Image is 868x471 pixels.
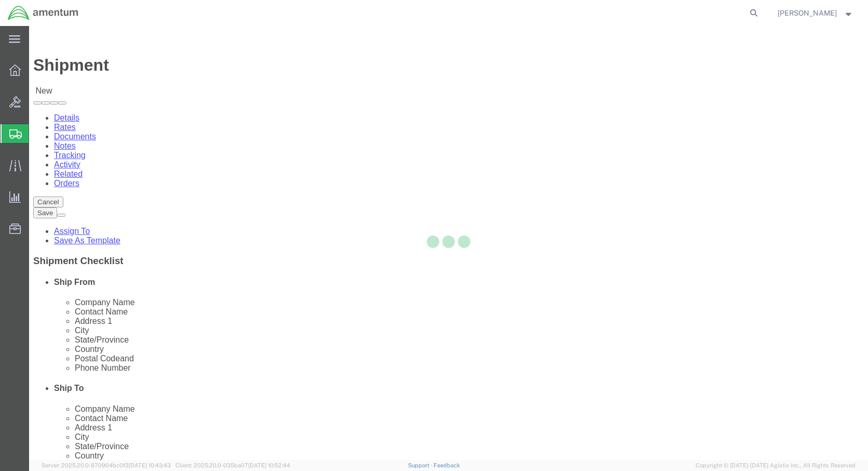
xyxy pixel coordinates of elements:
span: Client: 2025.20.0-035ba07 [175,462,290,468]
a: Support [408,462,434,468]
button: [PERSON_NAME] [777,7,854,19]
span: [DATE] 10:43:43 [129,462,171,468]
span: Jennifer Pilant [778,7,837,19]
img: logo [7,5,79,21]
span: Server: 2025.20.0-970904bc0f3 [42,462,171,468]
span: Copyright © [DATE]-[DATE] Agistix Inc., All Rights Reserved [696,461,856,470]
a: Feedback [433,462,460,468]
span: [DATE] 10:52:44 [248,462,290,468]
